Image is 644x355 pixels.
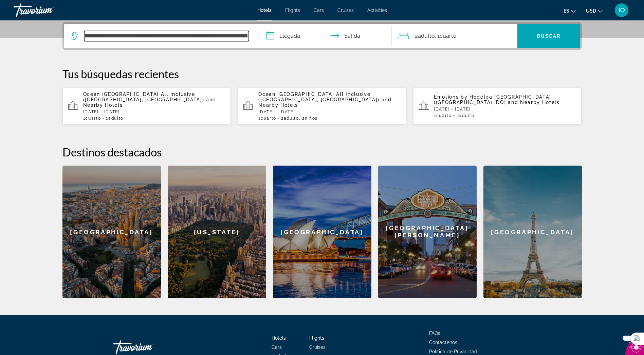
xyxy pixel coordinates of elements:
a: [GEOGRAPHIC_DATA] [273,166,371,298]
span: 2 [457,113,475,118]
span: Cuarto [436,113,452,118]
a: [US_STATE] [168,166,266,298]
a: Hotels [257,7,272,13]
span: 1 [83,116,101,121]
span: Ocean [GEOGRAPHIC_DATA] All Inclusive ([GEOGRAPHIC_DATA], [GEOGRAPHIC_DATA]) [258,91,380,102]
span: 2 [415,31,435,41]
span: 1 [434,113,452,118]
span: Adulto [108,116,124,121]
a: Cruises [309,344,326,350]
a: Política de Privacidad [429,349,477,354]
p: [DATE] - [DATE] [83,109,226,114]
span: Buscar [537,33,561,39]
a: [GEOGRAPHIC_DATA][PERSON_NAME] [378,166,477,298]
span: Niños [305,116,318,121]
a: Flights [285,7,300,13]
button: Change currency [586,6,603,16]
a: Hotels [272,335,286,341]
button: Ocean [GEOGRAPHIC_DATA] All Inclusive ([GEOGRAPHIC_DATA], [GEOGRAPHIC_DATA]) and Nearby Hotels[DA... [238,87,406,125]
button: Change language [564,6,576,16]
a: Cars [314,7,324,13]
a: Activities [367,7,387,13]
div: Search widget [64,24,580,48]
p: Tus búsquedas recientes [62,67,582,81]
button: User Menu [613,3,630,17]
span: Ocean [GEOGRAPHIC_DATA] All Inclusive ([GEOGRAPHIC_DATA], [GEOGRAPHIC_DATA]) [83,91,204,102]
span: USD [586,8,596,14]
button: Ocean [GEOGRAPHIC_DATA] All Inclusive ([GEOGRAPHIC_DATA], [GEOGRAPHIC_DATA]) and Nearby Hotels[DA... [62,87,231,125]
span: , 2 [299,116,318,121]
span: Cuarto [261,116,276,121]
iframe: Botón para iniciar la ventana de mensajería [617,328,639,350]
a: Cruises [337,7,354,13]
button: Check in and out dates [259,24,392,48]
button: Buscar [517,24,580,48]
button: Travelers: 2 adults, 0 children [392,24,517,48]
span: Adulto [284,116,299,121]
span: es [564,8,569,14]
p: [DATE] - [DATE] [258,109,401,114]
span: 2 [281,116,299,121]
span: Adulto [459,113,474,118]
a: FAQs [429,331,440,336]
h2: Destinos destacados [62,145,582,159]
span: , 1 [435,31,457,41]
a: Travorium [14,1,81,19]
span: 2 [106,116,124,121]
span: and Nearby Hotels [83,97,217,108]
a: Cars [272,344,282,350]
span: and Nearby Hotels [258,97,392,108]
a: [GEOGRAPHIC_DATA] [483,166,582,298]
button: Emotions by Hodelpa [GEOGRAPHIC_DATA] ([GEOGRAPHIC_DATA], DO) and Nearby Hotels[DATE] - [DATE]1Cu... [413,87,582,125]
a: Flights [309,335,324,341]
p: [DATE] - [DATE] [434,107,576,112]
span: IO [619,7,625,14]
span: Cuarto [85,116,101,121]
span: 1 [258,116,276,121]
span: and Nearby Hotels [508,100,560,105]
a: Contáctenos [429,340,457,345]
span: Cuarto [440,33,457,39]
span: Adulto [418,33,435,39]
a: [GEOGRAPHIC_DATA] [62,166,161,298]
span: Emotions by Hodelpa [GEOGRAPHIC_DATA] ([GEOGRAPHIC_DATA], DO) [434,94,551,105]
